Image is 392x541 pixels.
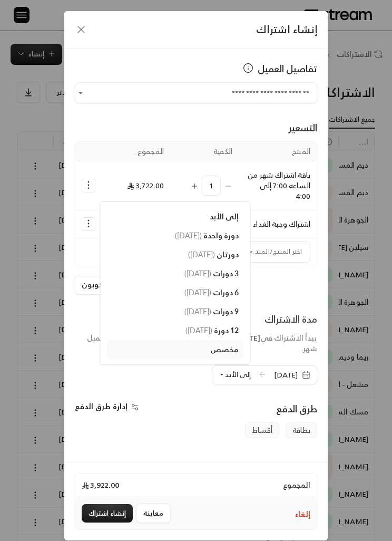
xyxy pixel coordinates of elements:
div: الوصف (اختياري) [252,459,317,474]
span: 6 دورات [213,288,239,297]
div: يبدأ الاشتراك في . يتم تجديد الاشتراك وفوترة العميل شهر. [75,333,317,354]
span: 9 دورات [213,307,239,316]
span: باقة اشتراك شهر من الساعه 7:00 إلى 4:00 [248,168,310,202]
th: المنتج [239,142,317,161]
div: التسعير [75,120,317,135]
button: إنشاء اشتراك [82,504,133,523]
span: 1 [202,176,221,196]
button: Open [75,87,86,99]
span: دورتان [217,250,239,259]
table: Selected Products [75,141,317,266]
span: إلى الأبد [210,212,239,221]
span: مخصص [210,345,239,354]
span: إدارة طرق الدفع [75,400,128,413]
span: إنشاء اشتراك [256,20,317,38]
span: ( [DATE] ) [184,288,211,297]
span: 3,922.00 [82,480,119,490]
span: ( [DATE] ) [175,231,202,240]
th: الكمية [170,142,239,161]
span: بطاقة [286,422,317,438]
span: [DATE] [274,370,298,380]
span: طرق الدفع [276,400,317,417]
span: دورة واحدة [203,231,239,240]
span: ( [DATE] ) [185,326,212,335]
span: 3 دورات [213,269,239,278]
span: إلى الأبد [225,369,251,381]
span: 12 دورة [214,326,239,335]
span: ( [DATE] ) [184,269,211,278]
th: المجموع [102,142,170,161]
span: ( [DATE] ) [188,250,215,259]
button: معاينة [136,504,171,523]
button: إلغاء [295,509,310,519]
span: أقساط [245,422,279,438]
span: اشتراك وجبة الغداء [253,217,310,230]
span: المجموع [283,480,310,490]
button: Open [245,246,257,258]
span: ( [DATE] ) [184,307,211,316]
div: مدة الاشتراك [75,312,317,326]
span: 3,722.00 [127,179,164,192]
button: إضافة كوبون [75,275,143,295]
span: تفاصيل العميل [258,61,317,76]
